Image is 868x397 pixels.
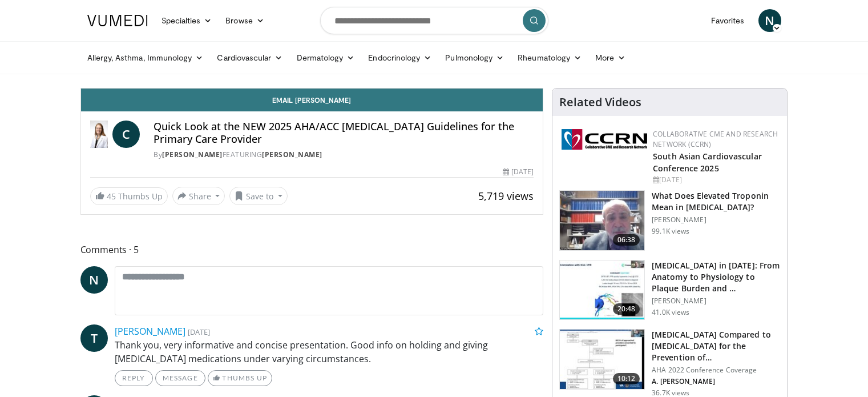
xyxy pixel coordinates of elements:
div: [DATE] [503,167,534,177]
p: 41.0K views [652,308,689,317]
a: Cardiovascular [210,46,289,69]
a: N [758,9,781,32]
a: Pulmonology [438,46,511,69]
a: [PERSON_NAME] [162,150,223,159]
p: 99.1K views [652,227,689,236]
span: 10:12 [613,373,640,384]
img: 7c0f9b53-1609-4588-8498-7cac8464d722.150x105_q85_crop-smart_upscale.jpg [560,330,644,389]
p: [PERSON_NAME] [652,296,780,306]
a: More [588,46,632,69]
input: Search topics, interventions [320,7,548,34]
span: 45 [107,191,116,202]
h3: [MEDICAL_DATA] Compared to [MEDICAL_DATA] for the Prevention of… [652,329,780,363]
p: A. [PERSON_NAME] [652,377,780,386]
span: 06:38 [613,234,640,246]
h4: Quick Look at the NEW 2025 AHA/ACC [MEDICAL_DATA] Guidelines for the Primary Care Provider [154,121,534,145]
img: a04ee3ba-8487-4636-b0fb-5e8d268f3737.png.150x105_q85_autocrop_double_scale_upscale_version-0.2.png [562,129,647,150]
p: [PERSON_NAME] [652,215,780,224]
a: 06:38 What Does Elevated Troponin Mean in [MEDICAL_DATA]? [PERSON_NAME] 99.1K views [559,190,780,251]
span: 5,719 views [478,189,534,203]
a: Allergy, Asthma, Immunology [80,46,211,69]
p: Thank you, very informative and concise presentation. Good info on holding and giving [MEDICAL_DA... [115,338,544,366]
img: 98daf78a-1d22-4ebe-927e-10afe95ffd94.150x105_q85_crop-smart_upscale.jpg [560,191,644,250]
a: South Asian Cardiovascular Conference 2025 [653,151,762,174]
button: Save to [229,187,288,205]
a: [PERSON_NAME] [115,325,185,338]
button: Share [172,187,225,205]
h3: [MEDICAL_DATA] in [DATE]: From Anatomy to Physiology to Plaque Burden and … [652,260,780,294]
p: AHA 2022 Conference Coverage [652,366,780,375]
h3: What Does Elevated Troponin Mean in [MEDICAL_DATA]? [652,190,780,213]
a: Message [155,370,205,386]
a: T [80,324,108,352]
a: Collaborative CME and Research Network (CCRN) [653,129,778,149]
a: Rheumatology [511,46,588,69]
small: [DATE] [188,327,210,337]
a: N [80,266,108,294]
a: Endocrinology [361,46,438,69]
div: [DATE] [653,175,778,185]
a: Email [PERSON_NAME] [81,89,543,111]
h4: Related Videos [559,95,641,109]
span: 20:48 [613,303,640,315]
img: VuMedi Logo [87,15,148,26]
div: By FEATURING [154,150,534,160]
a: 45 Thumbs Up [90,187,168,205]
a: Reply [115,370,153,386]
a: Dermatology [290,46,362,69]
a: Specialties [155,9,219,32]
a: [PERSON_NAME] [262,150,322,159]
img: Dr. Catherine P. Benziger [90,121,108,148]
a: C [112,121,140,148]
img: 823da73b-7a00-425d-bb7f-45c8b03b10c3.150x105_q85_crop-smart_upscale.jpg [560,260,644,320]
a: Favorites [704,9,752,32]
a: 20:48 [MEDICAL_DATA] in [DATE]: From Anatomy to Physiology to Plaque Burden and … [PERSON_NAME] 4... [559,260,780,320]
span: Comments 5 [80,242,544,257]
a: Thumbs Up [208,370,272,386]
a: Browse [219,9,271,32]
